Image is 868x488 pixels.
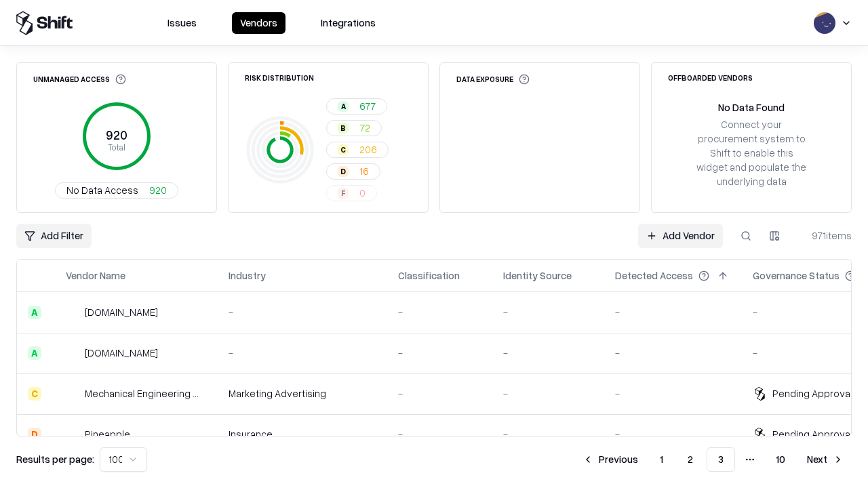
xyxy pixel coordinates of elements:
div: C [28,387,41,401]
div: - [503,346,593,360]
nav: pagination [574,447,852,472]
a: Add Vendor [638,224,723,248]
div: Connect your procurement system to Shift to enable this widget and populate the underlying data [695,117,808,189]
div: - [503,386,593,401]
div: Marketing Advertising [229,386,376,401]
p: Results per page: [16,452,94,466]
div: [DOMAIN_NAME] [85,305,158,319]
div: - [398,346,481,360]
span: 677 [359,99,376,113]
button: A677 [326,98,387,115]
img: Mechanical Engineering World [66,387,79,401]
img: madisonlogic.com [66,346,79,360]
button: Previous [574,447,646,472]
div: Offboarded Vendors [668,74,753,81]
button: Next [799,447,852,472]
button: No Data Access920 [55,182,178,199]
div: [DOMAIN_NAME] [85,346,158,360]
span: 16 [359,164,369,178]
button: Issues [159,12,205,34]
div: Industry [229,268,266,283]
div: B [338,123,349,134]
div: Mechanical Engineering World [85,386,207,401]
button: 1 [649,447,674,472]
div: Pending Approval [772,386,852,401]
button: D16 [326,163,380,180]
button: Vendors [232,12,285,34]
div: Vendor Name [66,268,125,283]
div: A [28,306,41,319]
img: automat-it.com [66,306,79,319]
div: No Data Found [718,100,785,115]
div: A [338,101,349,112]
div: - [229,305,376,319]
div: - [615,346,731,360]
button: Integrations [313,12,384,34]
div: - [503,427,593,441]
div: - [229,346,376,360]
span: No Data Access [66,183,138,197]
button: 3 [707,447,735,472]
div: Insurance [229,427,376,441]
div: Pineapple [85,427,130,441]
tspan: 920 [106,127,127,142]
div: Pending Approval [772,427,852,441]
div: Data Exposure [456,74,530,85]
div: C [338,144,349,155]
div: 971 items [797,228,852,243]
button: 10 [765,447,796,472]
div: Unmanaged Access [33,74,126,85]
div: - [398,386,481,401]
div: D [338,166,349,177]
div: - [615,305,731,319]
div: Classification [398,268,460,283]
div: D [28,428,41,441]
span: 920 [149,183,167,197]
span: 72 [359,121,370,135]
div: - [398,305,481,319]
img: Pineapple [66,428,79,441]
div: - [503,305,593,319]
div: Risk Distribution [245,74,314,81]
button: C206 [326,142,389,158]
button: 2 [677,447,704,472]
button: B72 [326,120,382,136]
div: Detected Access [615,268,693,283]
div: - [615,386,731,401]
div: Identity Source [503,268,572,283]
div: Governance Status [753,268,840,283]
div: A [28,346,41,360]
span: 206 [359,142,377,157]
button: Add Filter [16,224,92,248]
div: - [615,427,731,441]
div: - [398,427,481,441]
tspan: Total [108,142,125,152]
